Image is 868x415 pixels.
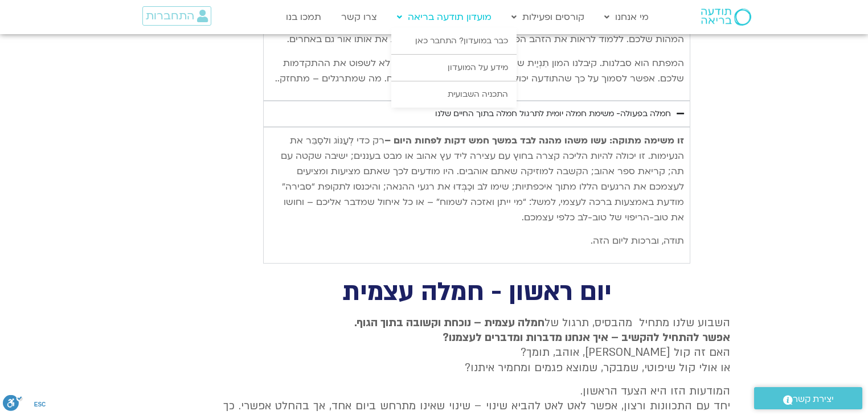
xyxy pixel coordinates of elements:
[391,6,497,28] a: מועדון תודעה בריאה
[280,6,327,28] a: תמכו בנו
[599,6,654,28] a: מי אנחנו
[146,10,194,22] span: התחברות
[142,6,211,26] a: התחברות
[263,101,690,127] summary: חמלה בפעולה- משימת חמלה יומית לתרגול חמלה בתוך החיים שלנו
[223,315,730,376] p: השבוע שלנו מתחיל מהבסיס, תרגול של האם זה קול [PERSON_NAME], אוהב, תומך? או אולי קול שיפוטי, שמבקר...
[506,6,590,28] a: קורסים ופעילות
[391,28,517,54] a: כבר במועדון? התחבר כאן
[269,56,684,87] p: המפתח הוא סבלנות. קיבלנו המון תִנְיַית שממקדת במה ש”לא בסדר”. נסו לא לשפוט את ההתקדמות שלכם. אפשר...
[354,315,730,345] strong: חמלה עצמית – נוכחת וקשובה בתוך הגוף. אפשר להתחיל להקשיב – איך אנחנו מדברות ומדברים לעצמנו?
[384,134,684,147] strong: זו משימה מתוקה: עשו משהו מהנה לבד במשך חמש דקות לפחות היום –
[269,233,684,249] p: תודה, וברכות ליום הזה.
[391,55,517,81] a: מידע על המועדון
[754,387,862,409] a: יצירת קשר
[335,6,383,28] a: צרו קשר
[701,9,751,26] img: תודעה בריאה
[391,81,517,108] a: התכניה השבועית
[435,107,671,121] div: חמלה בפעולה- משימת חמלה יומית לתרגול חמלה בתוך החיים שלנו
[269,133,684,225] p: רק כדי לְעַנּוֹג ולסַבֵּר את הנעימות. זו יכולה להיות הליכה קצרה בחוץ עם עצירה ליד עץ אהוב או מבט ...
[223,281,730,304] h2: יום ראשון - חמלה עצמית
[793,392,834,407] span: יצירת קשר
